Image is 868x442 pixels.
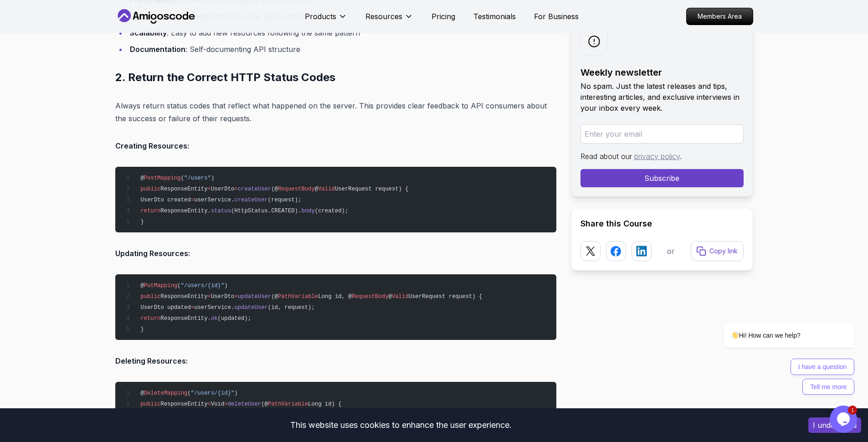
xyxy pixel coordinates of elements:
button: Subscribe [580,169,744,187]
span: > [224,401,227,407]
span: ResponseEntity. [161,315,211,322]
span: createUser [238,186,272,192]
span: UserDto [211,293,234,300]
span: < [208,401,211,407]
span: < [208,186,211,192]
span: RequestBody [278,186,315,192]
iframe: chat widget [695,241,859,401]
span: status [211,208,231,214]
span: Valid [392,293,409,300]
span: @ [140,390,144,396]
p: Always return status codes that reflect what happened on the server. This provides clear feedback... [115,99,556,125]
span: ( [177,283,180,289]
span: ResponseEntity [161,293,208,300]
span: (@ [271,293,278,300]
span: (request); [268,197,302,203]
span: public [140,293,160,300]
span: @ [140,283,144,289]
span: DeleteMapping [144,390,188,396]
span: (HttpStatus.CREATED). [231,208,301,214]
span: ResponseEntity [161,401,208,407]
span: userService. [194,304,234,311]
a: For Business [534,11,579,22]
button: Resources [365,11,413,29]
span: UserDto updated [140,304,190,311]
span: ResponseEntity [161,186,208,192]
a: Pricing [431,11,455,22]
span: deleteUser [228,401,262,407]
div: This website uses cookies to enhance the user experience. [7,415,795,435]
p: Members Area [687,8,753,25]
span: Void [211,401,224,407]
li: : Self-documenting API structure [127,43,556,56]
span: (@ [271,186,278,192]
span: createUser [234,197,268,203]
span: @ [389,293,392,300]
span: ) [224,283,227,289]
span: @ [315,186,318,192]
span: (updated); [218,315,252,322]
span: return [140,208,160,214]
button: Copy link [691,241,744,261]
span: Valid [318,186,335,192]
strong: Deleting Resources: [115,356,188,365]
span: > [234,186,237,192]
h2: Weekly newsletter [580,66,744,79]
iframe: chat widget [830,406,859,433]
a: privacy policy [634,152,680,161]
span: Long id, @ [318,293,352,300]
strong: Creating Resources: [115,141,189,150]
span: UserRequest request) { [335,186,409,192]
strong: Updating Resources: [115,249,190,258]
span: PutMapping [144,283,178,289]
p: Products [305,11,336,22]
span: PathVariable [278,293,318,300]
span: UserRequest request) { [409,293,483,300]
span: > [234,293,237,300]
span: } [140,219,144,225]
strong: Scalability [130,28,167,37]
input: Enter your email [580,124,744,144]
span: ResponseEntity. [161,208,211,214]
span: updateUser [234,304,268,311]
span: Long id) { [308,401,342,407]
span: "/users/{id}" [181,283,225,289]
span: PathVariable [268,401,308,407]
h2: Share this Course [580,217,744,230]
span: return [140,315,160,322]
p: Read about our . [580,151,744,162]
span: ( [187,390,190,396]
span: RequestBody [352,293,389,300]
span: ok [211,315,218,322]
span: @ [140,175,144,181]
span: ( [181,175,184,181]
span: PostMapping [144,175,181,181]
a: Testimonials [473,11,516,22]
span: body [301,208,314,214]
span: (created); [315,208,349,214]
span: (id, request); [268,304,315,311]
p: No spam. Just the latest releases and tips, interesting articles, and exclusive interviews in you... [580,81,744,113]
span: < [208,293,211,300]
span: ) [211,175,214,181]
strong: Documentation [130,45,185,54]
p: Resources [365,11,402,22]
span: } [140,326,144,333]
span: "/users" [184,175,211,181]
p: or [667,246,675,257]
span: (@ [261,401,268,407]
span: ) [234,390,237,396]
span: UserDto [211,186,234,192]
span: "/users/{id}" [191,390,235,396]
button: Products [305,11,347,29]
span: = [191,197,194,203]
span: updateUser [238,293,272,300]
button: Accept cookies [808,417,861,433]
span: public [140,186,160,192]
